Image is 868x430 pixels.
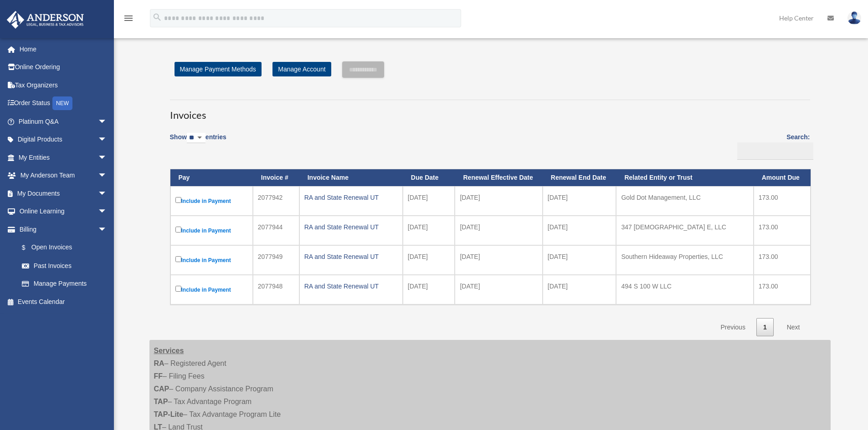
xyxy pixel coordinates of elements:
td: 2077948 [253,275,299,304]
a: Manage Payments [13,275,116,293]
label: Include in Payment [175,254,248,266]
td: [DATE] [543,186,616,216]
a: My Entitiesarrow_drop_down [6,148,121,167]
td: [DATE] [403,245,455,275]
input: Include in Payment [175,286,181,292]
div: RA and State Renewal UT [304,250,398,263]
td: [DATE] [403,186,455,216]
td: [DATE] [455,245,542,275]
td: [DATE] [403,216,455,245]
span: $ [27,242,31,253]
div: RA and State Renewal UT [304,280,398,293]
td: 173.00 [754,245,811,275]
td: [DATE] [455,275,542,304]
td: 2077944 [253,216,299,245]
strong: FF [154,372,163,380]
span: arrow_drop_down [98,131,116,149]
span: arrow_drop_down [98,148,116,167]
span: arrow_drop_down [98,167,116,185]
th: Invoice #: activate to sort column ascending [253,169,299,186]
strong: Services [154,347,184,354]
label: Include in Payment [175,284,248,295]
a: 1 [756,318,774,337]
td: Southern Hideaway Properties, LLC [616,245,753,275]
td: 2077949 [253,245,299,275]
a: Next [780,318,807,337]
span: arrow_drop_down [98,202,116,221]
td: [DATE] [543,245,616,275]
th: Due Date: activate to sort column ascending [403,169,455,186]
td: [DATE] [455,186,542,216]
a: Online Ordering [6,58,121,76]
input: Search: [737,142,813,160]
strong: TAP [154,398,168,405]
td: [DATE] [455,216,542,245]
a: Tax Organizers [6,76,121,94]
th: Renewal Effective Date: activate to sort column ascending [455,169,542,186]
div: RA and State Renewal UT [304,221,398,233]
a: Home [6,40,121,58]
strong: CAP [154,385,169,393]
strong: TAP-Lite [154,410,184,418]
span: arrow_drop_down [98,220,116,239]
th: Amount Due: activate to sort column ascending [754,169,811,186]
input: Include in Payment [175,227,181,233]
a: Manage Payment Methods [175,62,262,76]
a: Manage Account [272,62,331,76]
input: Include in Payment [175,256,181,262]
td: Gold Dot Management, LLC [616,186,753,216]
input: Include in Payment [175,197,181,203]
span: arrow_drop_down [98,184,116,203]
a: Online Learningarrow_drop_down [6,202,121,221]
a: Billingarrow_drop_down [6,220,116,238]
a: Past Invoices [13,257,116,275]
td: [DATE] [543,216,616,245]
a: menu [123,16,134,24]
div: NEW [52,96,72,110]
td: [DATE] [543,275,616,304]
a: Digital Productsarrow_drop_down [6,131,121,149]
a: My Anderson Teamarrow_drop_down [6,167,121,185]
a: Previous [714,318,752,337]
div: RA and State Renewal UT [304,191,398,204]
i: search [152,12,162,22]
a: Platinum Q&Aarrow_drop_down [6,112,121,131]
td: [DATE] [403,275,455,304]
a: Order StatusNEW [6,94,121,113]
th: Renewal End Date: activate to sort column ascending [543,169,616,186]
a: My Documentsarrow_drop_down [6,184,121,202]
img: Anderson Advisors Platinum Portal [4,11,87,29]
a: $Open Invoices [13,238,112,257]
td: 2077942 [253,186,299,216]
td: 173.00 [754,186,811,216]
a: Events Calendar [6,293,121,311]
th: Invoice Name: activate to sort column ascending [299,169,403,186]
label: Include in Payment [175,195,248,207]
td: 347 [DEMOGRAPHIC_DATA] E, LLC [616,216,753,245]
label: Include in Payment [175,225,248,236]
strong: RA [154,359,164,367]
h3: Invoices [170,100,810,122]
td: 173.00 [754,216,811,245]
label: Search: [734,132,810,160]
select: Showentries [187,133,205,143]
th: Pay: activate to sort column descending [170,169,253,186]
label: Show entries [170,132,226,152]
img: User Pic [847,11,861,25]
i: menu [123,13,134,24]
th: Related Entity or Trust: activate to sort column ascending [616,169,753,186]
td: 173.00 [754,275,811,304]
td: 494 S 100 W LLC [616,275,753,304]
span: arrow_drop_down [98,112,116,131]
